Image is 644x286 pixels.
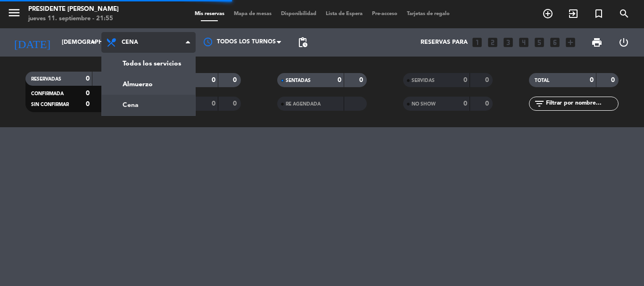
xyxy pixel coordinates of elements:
[618,37,629,48] i: power_settings_new
[88,37,99,48] i: arrow_drop_down
[233,77,239,83] strong: 0
[229,11,276,16] span: Mapa de mesas
[463,77,467,83] strong: 0
[610,28,637,57] div: LOG OUT
[502,36,514,49] i: looks_3
[549,36,561,49] i: looks_6
[86,75,90,82] strong: 0
[286,78,311,83] span: SENTADAS
[31,91,64,96] span: CONFIRMADA
[619,8,630,19] i: search
[28,5,119,14] div: Presidente [PERSON_NAME]
[485,77,491,83] strong: 0
[359,77,365,83] strong: 0
[212,77,215,83] strong: 0
[412,102,436,106] span: NO SHOW
[31,102,69,107] span: SIN CONFIRMAR
[367,11,402,16] span: Pre-acceso
[591,37,603,48] span: print
[593,8,604,19] i: turned_in_not
[568,8,579,19] i: exit_to_app
[518,36,530,49] i: looks_4
[590,77,594,83] strong: 0
[564,36,577,49] i: add_box
[233,100,239,107] strong: 0
[297,37,308,48] span: pending_actions
[535,78,549,83] span: TOTAL
[611,77,617,83] strong: 0
[102,95,195,115] a: Cena
[190,11,229,16] span: Mis reservas
[212,100,215,107] strong: 0
[7,32,57,53] i: [DATE]
[485,100,491,107] strong: 0
[402,11,454,16] span: Tarjetas de regalo
[28,14,119,24] div: jueves 11. septiembre - 21:55
[102,74,195,95] a: Almuerzo
[31,77,61,82] span: RESERVADAS
[122,39,138,46] span: Cena
[321,11,367,16] span: Lista de Espera
[412,78,435,83] span: SERVIDAS
[545,98,618,109] input: Filtrar por nombre...
[276,11,321,16] span: Disponibilidad
[86,90,90,97] strong: 0
[102,53,195,74] a: Todos los servicios
[7,6,21,20] i: menu
[487,36,499,49] i: looks_two
[286,102,321,106] span: RE AGENDADA
[542,8,553,19] i: add_circle_outline
[338,77,341,83] strong: 0
[421,39,468,46] span: Reservas para
[7,6,21,23] button: menu
[471,36,483,49] i: looks_one
[533,36,545,49] i: looks_5
[534,98,545,109] i: filter_list
[463,100,467,107] strong: 0
[86,101,90,107] strong: 0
